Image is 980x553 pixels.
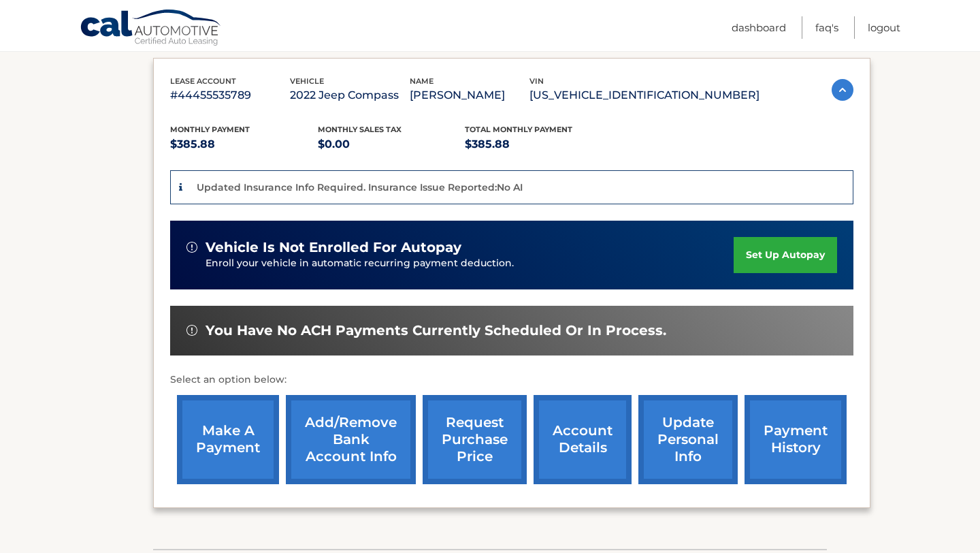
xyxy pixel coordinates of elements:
p: [PERSON_NAME] [410,86,529,105]
span: vehicle [290,76,324,86]
p: Updated Insurance Info Required. Insurance Issue Reported:No AI [197,181,523,193]
a: set up autopay [734,237,837,273]
span: Monthly sales Tax [318,125,402,134]
span: vehicle is not enrolled for autopay [206,239,461,256]
a: update personal info [638,395,738,484]
span: Monthly Payment [170,125,250,134]
p: #44455535789 [170,86,290,105]
a: FAQ's [815,16,838,39]
a: Cal Automotive [80,9,223,48]
p: 2022 Jeep Compass [290,86,410,105]
a: make a payment [177,395,279,484]
a: Add/Remove bank account info [286,395,416,484]
p: $385.88 [465,135,612,154]
p: $0.00 [318,135,465,154]
span: vin [529,76,544,86]
a: account details [534,395,632,484]
a: Logout [868,16,900,39]
a: request purchase price [423,395,527,484]
img: alert-white.svg [186,242,197,253]
img: accordion-active.svg [832,79,853,101]
span: name [410,76,434,86]
span: lease account [170,76,236,86]
img: alert-white.svg [186,325,197,336]
p: Enroll your vehicle in automatic recurring payment deduction. [206,256,734,271]
a: payment history [745,395,847,484]
p: Select an option below: [170,372,853,388]
span: Total Monthly Payment [465,125,572,134]
p: [US_VEHICLE_IDENTIFICATION_NUMBER] [529,86,759,105]
a: Dashboard [732,16,786,39]
span: You have no ACH payments currently scheduled or in process. [206,322,666,339]
p: $385.88 [170,135,318,154]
